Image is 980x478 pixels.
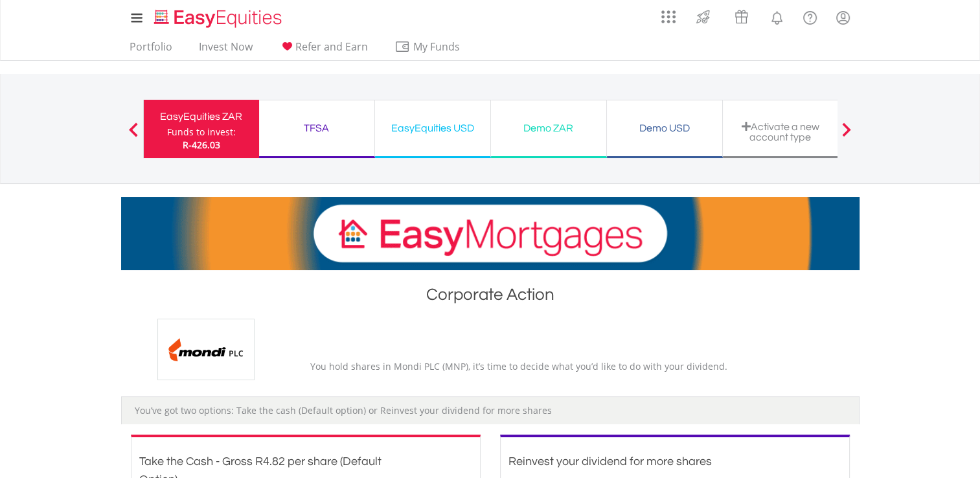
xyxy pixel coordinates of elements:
img: EasyMortage Promotion Banner [121,197,860,270]
img: EQU.ZA.MNP.png [157,319,255,380]
span: You’ve got two options: Take the cash (Default option) or Reinvest your dividend for more shares [135,404,552,416]
img: thrive-v2.svg [692,6,714,27]
div: EasyEquities ZAR [152,108,251,126]
div: TFSA [267,119,367,137]
span: You hold shares in Mondi PLC (MNP), it’s time to decide what you’d like to do with your dividend. [310,360,727,372]
div: Activate a new account type [731,121,830,142]
a: Refer and Earn [274,40,373,60]
img: grid-menu-icon.svg [661,10,676,24]
div: Demo USD [615,119,714,137]
h1: Corporate Action [121,283,860,312]
span: My Funds [394,38,479,55]
a: Invest Now [194,40,258,60]
a: AppsGrid [653,3,684,24]
div: Demo ZAR [499,119,598,137]
span: Reinvest your dividend for more shares [508,455,712,468]
span: Refer and Earn [295,40,368,54]
img: vouchers-v2.svg [731,6,752,27]
a: Vouchers [722,3,760,27]
img: EasyEquities_Logo.png [152,8,287,29]
a: Home page [149,3,287,29]
a: Portfolio [124,40,177,60]
div: EasyEquities USD [383,119,483,137]
span: R-426.03 [183,139,220,151]
a: Notifications [760,3,793,29]
div: Funds to invest: [167,126,236,139]
a: FAQ's and Support [793,3,826,29]
a: My Profile [826,3,860,32]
